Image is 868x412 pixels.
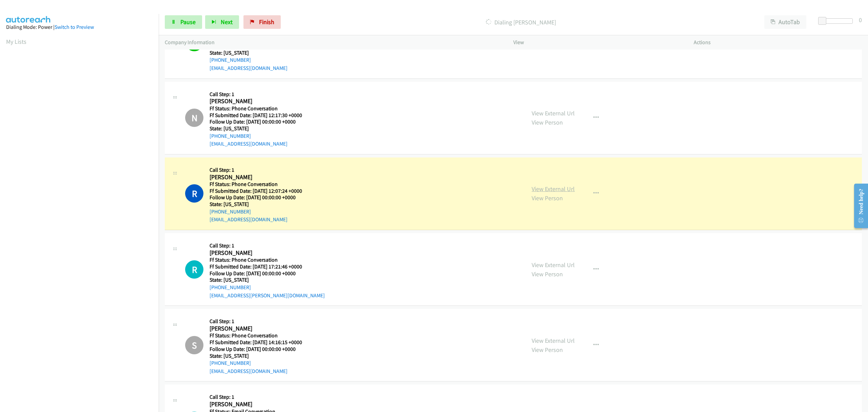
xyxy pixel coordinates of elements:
[210,292,325,299] a: [EMAIL_ADDRESS][PERSON_NAME][DOMAIN_NAME]
[6,52,159,375] iframe: Dialpad
[210,208,251,215] a: [PHONE_NUMBER]
[210,125,311,132] h5: State: [US_STATE]
[210,339,311,346] h5: Ff Submitted Date: [DATE] 14:16:15 +0000
[210,216,288,223] a: [EMAIL_ADDRESS][DOMAIN_NAME]
[6,38,26,45] a: My Lists
[210,325,311,333] h2: [PERSON_NAME]
[210,257,325,263] h5: Ff Status: Phone Conversation
[210,65,288,71] a: [EMAIL_ADDRESS][DOMAIN_NAME]
[290,18,752,27] p: Dialing [PERSON_NAME]
[210,318,311,325] h5: Call Step: 1
[532,194,563,202] a: View Person
[210,368,288,374] a: [EMAIL_ADDRESS][DOMAIN_NAME]
[532,337,575,344] a: View External Url
[210,97,311,105] h2: [PERSON_NAME]
[6,23,153,31] div: Dialing Mode: Power |
[210,181,311,188] h5: Ff Status: Phone Conversation
[185,336,203,354] h1: S
[210,394,302,400] h5: Call Step: 1
[764,15,806,29] button: AutoTab
[210,346,311,353] h5: Follow Up Date: [DATE] 00:00:00 +0000
[210,194,311,201] h5: Follow Up Date: [DATE] 00:00:00 +0000
[185,109,203,127] h1: N
[210,249,311,257] h2: [PERSON_NAME]
[259,18,274,26] span: Finish
[210,332,311,339] h5: Ff Status: Phone Conversation
[532,261,575,269] a: View External Url
[532,270,563,278] a: View Person
[210,242,325,249] h5: Call Step: 1
[210,105,311,112] h5: Ff Status: Phone Conversation
[210,270,325,277] h5: Follow Up Date: [DATE] 00:00:00 +0000
[694,38,862,46] p: Actions
[210,118,311,125] h5: Follow Up Date: [DATE] 00:00:00 +0000
[165,15,202,29] a: Pause
[221,18,233,26] span: Next
[243,15,281,29] a: Finish
[210,284,251,291] a: [PHONE_NUMBER]
[532,118,563,126] a: View Person
[210,277,325,283] h5: State: [US_STATE]
[210,50,311,56] h5: State: [US_STATE]
[859,15,862,24] div: 0
[185,184,203,203] h1: R
[210,112,311,119] h5: Ff Submitted Date: [DATE] 12:17:30 +0000
[210,188,311,194] h5: Ff Submitted Date: [DATE] 12:07:24 +0000
[822,18,853,24] div: Delay between calls (in seconds)
[55,24,94,30] a: Switch to Preview
[180,18,196,26] span: Pause
[210,133,251,139] a: [PHONE_NUMBER]
[532,185,575,193] a: View External Url
[513,38,682,46] p: View
[210,141,288,147] a: [EMAIL_ADDRESS][DOMAIN_NAME]
[210,201,311,208] h5: State: [US_STATE]
[210,400,302,408] h2: [PERSON_NAME]
[165,38,501,46] p: Company Information
[210,91,311,98] h5: Call Step: 1
[210,353,311,359] h5: State: [US_STATE]
[210,173,311,181] h2: [PERSON_NAME]
[185,260,203,279] div: The call is yet to be attempted
[205,15,239,29] button: Next
[185,260,203,279] h1: R
[849,179,868,233] iframe: Resource Center
[210,263,325,270] h5: Ff Submitted Date: [DATE] 17:21:46 +0000
[532,109,575,117] a: View External Url
[210,360,251,366] a: [PHONE_NUMBER]
[210,167,311,173] h5: Call Step: 1
[532,346,563,354] a: View Person
[210,57,251,63] a: [PHONE_NUMBER]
